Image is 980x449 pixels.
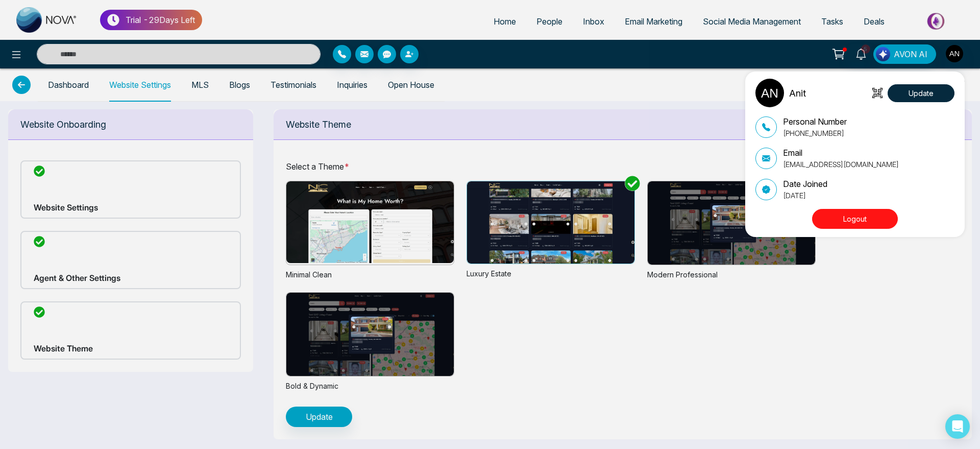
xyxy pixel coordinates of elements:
[783,115,847,128] p: Personal Number
[945,414,970,439] div: Open Intercom Messenger
[783,159,899,170] p: [EMAIL_ADDRESS][DOMAIN_NAME]
[783,178,827,190] p: Date Joined
[789,86,806,100] p: Anit
[783,147,899,159] p: Email
[888,84,954,102] button: Update
[812,209,898,229] button: Logout
[783,128,847,138] p: [PHONE_NUMBER]
[783,190,827,201] p: [DATE]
